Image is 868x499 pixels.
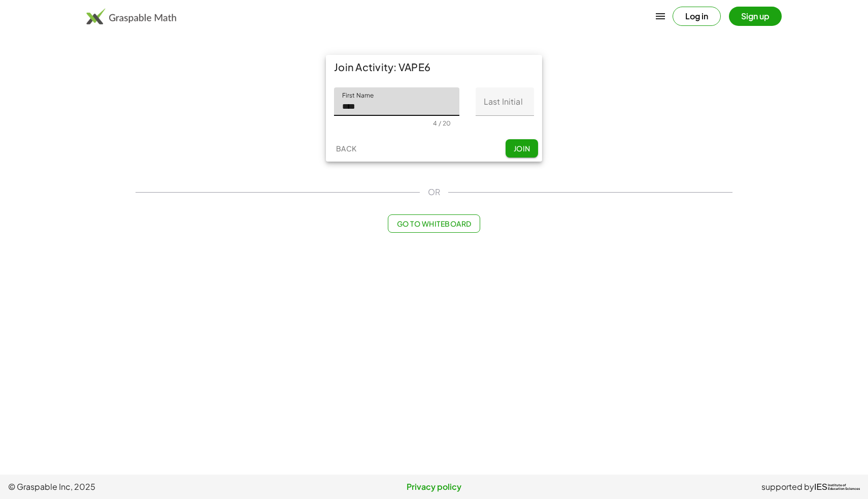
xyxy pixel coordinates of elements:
a: IESInstitute ofEducation Sciences [814,481,860,493]
button: Go to Whiteboard [388,214,480,233]
button: Sign up [729,7,782,26]
div: 4 / 20 [433,119,451,127]
span: supported by [761,481,814,493]
span: © Graspable Inc, 2025 [8,481,292,493]
span: OR [428,186,440,198]
span: Institute of Education Sciences [828,484,860,491]
a: Privacy policy [292,481,576,493]
span: IES [814,482,827,492]
span: Join [513,144,530,153]
span: Go to Whiteboard [396,219,471,228]
span: Back [336,144,356,153]
button: Back [330,139,362,158]
button: Log in [673,7,721,26]
div: Join Activity: VAPE6 [326,55,542,79]
button: Join [506,139,538,158]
